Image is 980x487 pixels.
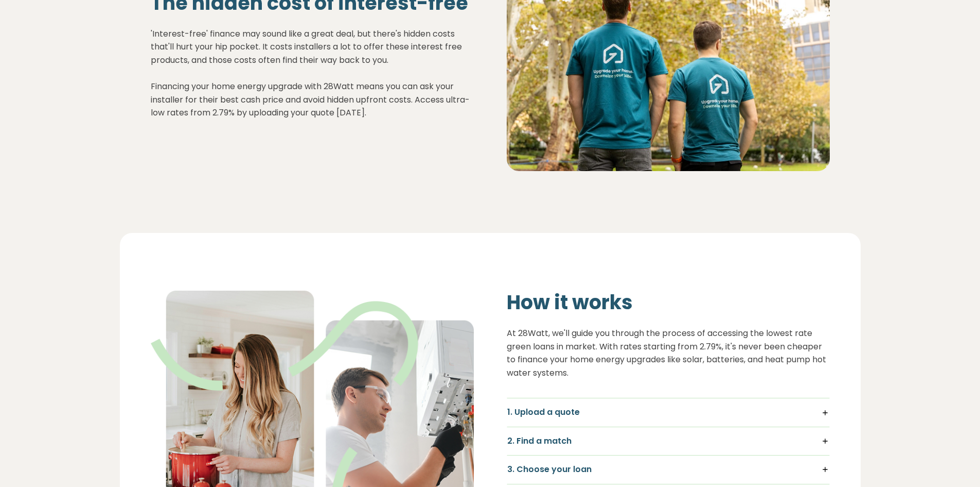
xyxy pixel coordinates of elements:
[151,27,474,120] p: 'Interest-free' finance may sound like a great deal, but there's hidden costs that'll hurt your h...
[507,435,829,447] h5: 2. Find a match
[507,327,830,379] p: At 28Watt, we'll guide you through the process of accessing the lowest rate green loans in market...
[507,464,829,475] h5: 3. Choose your loan
[507,407,829,418] h5: 1. Upload a quote
[507,291,830,314] h2: How it works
